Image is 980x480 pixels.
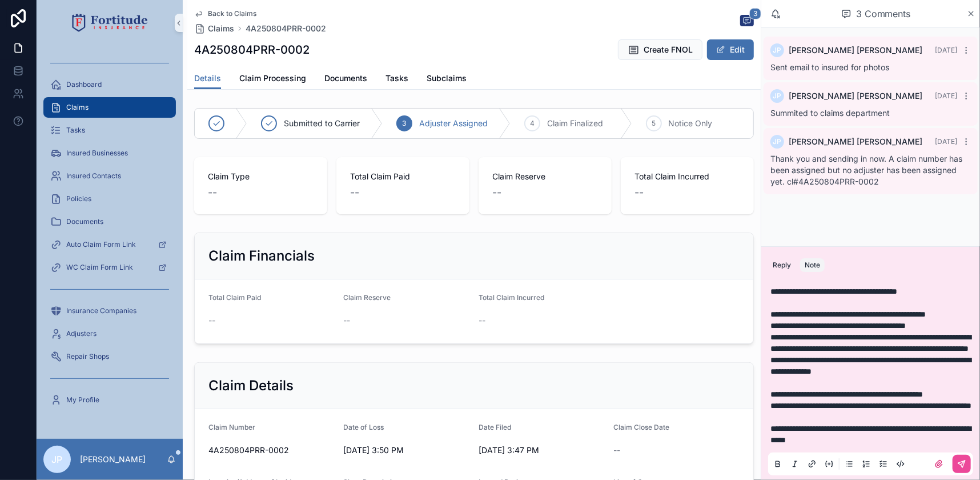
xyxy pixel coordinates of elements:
[770,154,962,186] span: Thank you and sending in now. A claim number has been assigned but no adjuster has been assigned ...
[805,261,820,270] div: Note
[479,423,511,431] span: Date Filed
[246,23,326,34] a: 4A250804PRR-0002
[427,73,467,84] span: Subclaims
[43,120,176,141] a: Tasks
[427,68,467,91] a: Subclaims
[324,73,367,84] span: Documents
[634,185,644,201] span: --
[350,185,359,201] span: --
[43,323,176,344] a: Adjusters
[208,9,256,18] span: Back to Claims
[773,91,782,101] span: JP
[239,73,306,84] span: Claim Processing
[800,258,825,272] button: Note
[935,46,957,54] span: [DATE]
[43,143,176,163] a: Insured Businesses
[66,171,121,181] span: Insured Contacts
[707,39,754,60] button: Edit
[208,315,215,326] span: --
[43,166,176,186] a: Insured Contacts
[618,39,702,60] button: Create FNOL
[669,118,713,129] span: Notice Only
[935,91,957,100] span: [DATE]
[37,46,183,425] div: scrollable content
[344,293,391,302] span: Claim Reserve
[194,68,221,90] a: Details
[768,258,796,272] button: Reply
[43,189,176,209] a: Policies
[43,74,176,95] a: Dashboard
[194,42,310,58] h1: 4A250804PRR-0002
[66,194,91,203] span: Policies
[52,453,63,466] span: JP
[208,247,315,265] h2: Claim Financials
[208,23,234,34] span: Claims
[284,118,360,129] span: Submitted to Carrier
[385,68,408,91] a: Tasks
[66,240,136,249] span: Auto Claim Form Link
[789,90,922,102] span: [PERSON_NAME] [PERSON_NAME]
[350,171,456,182] span: Total Claim Paid
[770,62,889,72] span: Sent email to insured for photos
[80,454,146,465] p: [PERSON_NAME]
[614,423,670,431] span: Claim Close Date
[43,97,176,118] a: Claims
[66,217,103,226] span: Documents
[344,423,384,431] span: Date of Loss
[789,45,922,56] span: [PERSON_NAME] [PERSON_NAME]
[419,118,488,129] span: Adjuster Assigned
[43,346,176,367] a: Repair Shops
[479,315,485,326] span: --
[208,445,335,456] span: 4A250804PRR-0002
[72,14,148,32] img: App logo
[770,108,890,118] span: Summited to claims department
[66,149,128,158] span: Insured Businesses
[749,8,761,19] span: 3
[644,44,693,55] span: Create FNOL
[43,257,176,278] a: WC Claim Form Link
[479,293,544,302] span: Total Claim Incurred
[740,15,754,29] button: 3
[239,68,306,91] a: Claim Processing
[208,423,255,431] span: Claim Number
[530,119,535,128] span: 4
[66,103,89,112] span: Claims
[479,445,605,456] span: [DATE] 3:47 PM
[66,80,102,89] span: Dashboard
[789,136,922,147] span: [PERSON_NAME] [PERSON_NAME]
[66,126,85,135] span: Tasks
[344,315,351,326] span: --
[43,234,176,255] a: Auto Claim Form Link
[43,301,176,321] a: Insurance Companies
[208,171,314,182] span: Claim Type
[492,171,598,182] span: Claim Reserve
[43,390,176,410] a: My Profile
[935,137,957,146] span: [DATE]
[547,118,603,129] span: Claim Finalized
[492,185,501,201] span: --
[194,73,221,84] span: Details
[773,137,782,146] span: JP
[403,119,407,128] span: 3
[856,7,911,21] span: 3 Comments
[652,119,656,128] span: 5
[634,171,740,182] span: Total Claim Incurred
[194,9,256,18] a: Back to Claims
[614,445,621,456] span: --
[208,377,294,395] h2: Claim Details
[208,185,217,201] span: --
[66,329,97,338] span: Adjusters
[43,211,176,232] a: Documents
[66,395,99,405] span: My Profile
[385,73,408,84] span: Tasks
[66,306,136,315] span: Insurance Companies
[208,293,261,302] span: Total Claim Paid
[324,68,367,91] a: Documents
[66,352,109,361] span: Repair Shops
[773,46,782,55] span: JP
[194,23,234,34] a: Claims
[344,445,470,456] span: [DATE] 3:50 PM
[66,263,133,272] span: WC Claim Form Link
